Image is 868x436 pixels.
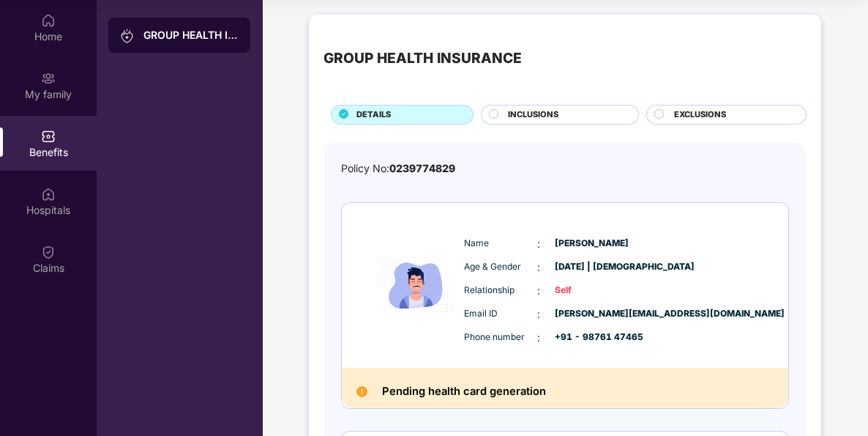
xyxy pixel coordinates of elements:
[555,330,628,344] span: +91 - 98761 47465
[555,260,628,274] span: [DATE] | [DEMOGRAPHIC_DATA]
[382,383,546,401] h2: Pending health card generation
[41,187,56,202] img: svg+xml;base64,PHN2ZyBpZD0iSG9zcGl0YWxzIiB4bWxucz0iaHR0cDovL3d3dy53My5vcmcvMjAwMC9zdmciIHdpZHRoPS...
[389,162,455,174] span: 0239774829
[464,284,537,298] span: Relationship
[537,306,540,322] span: :
[508,108,558,122] span: INCLUSIONS
[537,259,540,276] span: :
[464,330,537,344] span: Phone number
[143,28,239,43] div: GROUP HEALTH INSURANCE
[555,307,628,321] span: [PERSON_NAME][EMAIL_ADDRESS][DOMAIN_NAME]
[464,260,537,274] span: Age & Gender
[373,226,460,344] img: icon
[464,307,537,321] span: Email ID
[341,160,455,177] div: Policy No:
[464,237,537,251] span: Name
[537,283,540,299] span: :
[356,386,367,397] img: Pending
[555,284,628,298] span: Self
[41,13,56,28] img: svg+xml;base64,PHN2ZyBpZD0iSG9tZSIgeG1sbnM9Imh0dHA6Ly93d3cudzMub3JnLzIwMDAvc3ZnIiB3aWR0aD0iMjAiIG...
[41,71,56,86] img: svg+xml;base64,PHN2ZyB3aWR0aD0iMjAiIGhlaWdodD0iMjAiIHZpZXdCb3g9IjAgMCAyMCAyMCIgZmlsbD0ibm9uZSIgeG...
[356,108,391,122] span: DETAILS
[41,245,56,259] img: svg+xml;base64,PHN2ZyBpZD0iQ2xhaW0iIHhtbG5zPSJodHRwOi8vd3d3LnczLm9yZy8yMDAwL3N2ZyIgd2lkdGg9IjIwIi...
[555,237,628,251] span: [PERSON_NAME]
[537,236,540,252] span: :
[120,29,135,43] img: svg+xml;base64,PHN2ZyB3aWR0aD0iMjAiIGhlaWdodD0iMjAiIHZpZXdCb3g9IjAgMCAyMCAyMCIgZmlsbD0ibm9uZSIgeG...
[41,129,56,144] img: svg+xml;base64,PHN2ZyBpZD0iQmVuZWZpdHMiIHhtbG5zPSJodHRwOi8vd3d3LnczLm9yZy8yMDAwL3N2ZyIgd2lkdGg9Ij...
[674,108,726,122] span: EXCLUSIONS
[323,47,522,69] div: GROUP HEALTH INSURANCE
[537,330,540,346] span: :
